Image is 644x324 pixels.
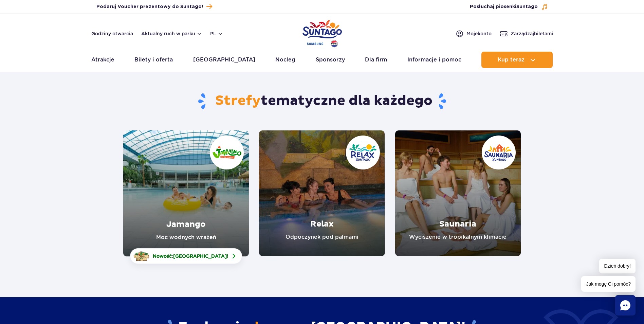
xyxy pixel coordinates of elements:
span: Moje konto [466,30,492,37]
a: [GEOGRAPHIC_DATA] [193,52,255,68]
a: Zarządzajbiletami [500,30,553,38]
a: Jamango [123,130,249,256]
a: Godziny otwarcia [91,30,133,37]
a: Dla firm [365,52,387,68]
a: Relax [259,130,385,256]
span: Suntago [516,4,538,9]
button: pl [210,30,223,37]
div: Chat [615,295,636,316]
a: Mojekonto [456,30,492,38]
span: Posłuchaj piosenki [470,3,538,10]
span: Nowość: ! [153,253,228,259]
span: Kup teraz [498,57,525,63]
span: [GEOGRAPHIC_DATA] [173,253,227,259]
a: Podaruj Voucher prezentowy do Suntago! [96,2,212,11]
span: Podaruj Voucher prezentowy do Suntago! [96,3,203,10]
a: Nowość:[GEOGRAPHIC_DATA]! [130,248,242,264]
button: Posłuchaj piosenkiSuntago [470,3,548,10]
span: Zarządzaj biletami [511,30,553,37]
h1: tematyczne dla każdego [123,92,521,110]
span: Strefy [215,92,261,109]
span: Dzień dobry! [599,259,636,273]
a: Informacje i pomoc [407,52,461,68]
a: Saunaria [395,130,521,256]
a: Bilety i oferta [134,52,173,68]
button: Aktualny ruch w parku [141,31,202,36]
button: Kup teraz [481,52,553,68]
a: Atrakcje [91,52,114,68]
a: Sponsorzy [316,52,345,68]
a: Nocleg [275,52,295,68]
span: Jak mogę Ci pomóc? [581,276,636,292]
a: Park of Poland [302,17,342,48]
